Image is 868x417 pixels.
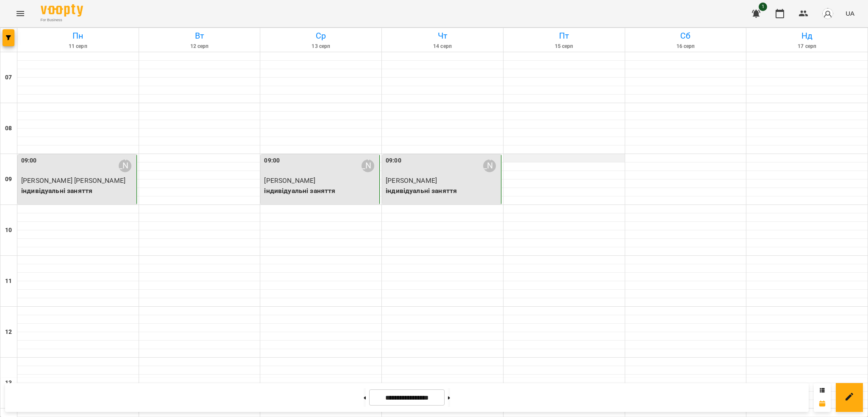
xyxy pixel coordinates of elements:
[386,186,499,196] p: індивідуальні заняття
[140,42,259,50] h6: 12 серп
[19,42,137,50] h6: 11 серп
[140,29,259,42] h6: Вт
[262,29,380,42] h6: Ср
[41,17,83,23] span: For Business
[383,29,502,42] h6: Чт
[505,42,623,50] h6: 15 серп
[386,176,437,185] span: [PERSON_NAME]
[505,29,623,42] h6: Пт
[386,156,401,165] label: 09:00
[5,277,12,286] h6: 11
[626,29,745,42] h6: Сб
[759,3,767,11] span: 1
[822,8,834,20] img: avatar_s.png
[5,124,12,133] h6: 08
[21,156,37,165] label: 09:00
[842,6,858,21] button: UA
[264,156,280,165] label: 09:00
[362,160,374,172] div: Бодялова Ангеліна Анатоліївна
[5,73,12,82] h6: 07
[5,226,12,235] h6: 10
[383,42,502,50] h6: 14 серп
[264,176,315,185] span: [PERSON_NAME]
[19,29,137,42] h6: Пн
[21,176,125,185] span: [PERSON_NAME] [PERSON_NAME]
[748,42,866,50] h6: 17 серп
[748,29,866,42] h6: Нд
[10,3,31,24] button: Menu
[21,186,135,196] p: індивідуальні заняття
[5,327,12,337] h6: 12
[5,175,12,184] h6: 09
[41,4,83,17] img: Voopty Logo
[262,42,380,50] h6: 13 серп
[626,42,745,50] h6: 16 серп
[846,9,854,18] span: UA
[264,186,378,196] p: індивідуальні заняття
[119,160,131,172] div: Бодялова Ангеліна Анатоліївна
[483,160,496,172] div: Бодялова Ангеліна Анатоліївна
